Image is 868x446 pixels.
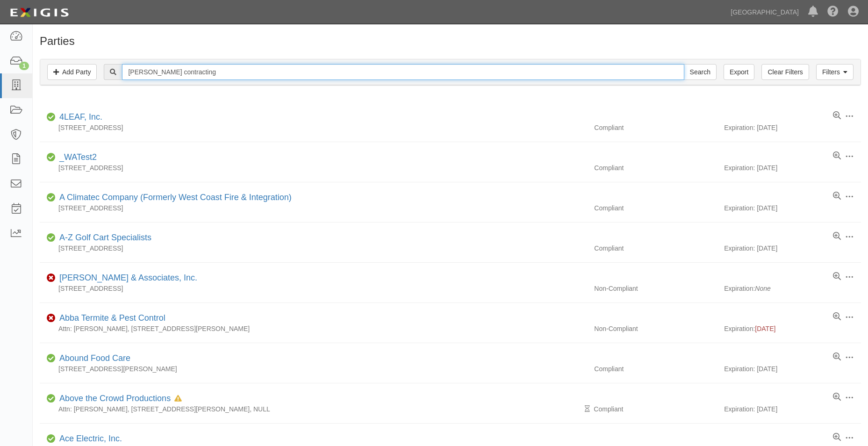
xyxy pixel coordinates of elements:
[59,353,130,363] a: Abound Food Care
[7,4,72,21] img: logo-5460c22ac91f19d4615b14bd174203de0afe785f0fc80cf4dbbc73dc1793850b.png
[56,352,130,365] div: Abound Food Care
[724,64,754,80] a: Export
[56,312,165,324] div: Abba Termite & Pest Control
[59,273,197,282] a: [PERSON_NAME] & Associates, Inc.
[833,192,841,201] a: View results summary
[47,235,56,241] i: Compliant
[56,272,197,284] div: A.J. Kirkwood & Associates, Inc.
[587,364,724,374] div: Compliant
[724,324,861,333] div: Expiration:
[724,284,861,293] div: Expiration:
[724,364,861,374] div: Expiration: [DATE]
[47,396,56,402] i: Compliant
[47,275,56,281] i: Non-Compliant
[833,111,841,121] a: View results summary
[40,35,861,47] h1: Parties
[47,64,97,80] a: Add Party
[585,406,590,412] i: Pending Review
[40,284,587,293] div: [STREET_ADDRESS]
[755,285,770,292] i: None
[833,433,841,442] a: View results summary
[56,111,102,123] div: 4LEAF, Inc.
[59,313,165,323] a: Abba Termite & Pest Control
[47,436,56,442] i: Compliant
[59,152,97,162] a: _WATest2
[833,272,841,281] a: View results summary
[724,244,861,253] div: Expiration: [DATE]
[816,64,854,80] a: Filters
[726,3,803,22] a: [GEOGRAPHIC_DATA]
[587,324,724,333] div: Non-Compliant
[587,203,724,213] div: Compliant
[56,151,97,164] div: _WATest2
[587,404,724,414] div: Compliant
[59,233,151,242] a: A-Z Golf Cart Specialists
[724,203,861,213] div: Expiration: [DATE]
[47,355,56,362] i: Compliant
[724,404,861,414] div: Expiration: [DATE]
[47,154,56,161] i: Compliant
[40,163,587,173] div: [STREET_ADDRESS]
[59,112,102,122] a: 4LEAF, Inc.
[833,352,841,362] a: View results summary
[587,123,724,132] div: Compliant
[587,244,724,253] div: Compliant
[684,64,717,80] input: Search
[59,394,171,403] a: Above the Crowd Productions
[174,396,182,402] i: In Default since 08/05/2025
[587,163,724,173] div: Compliant
[40,404,587,414] div: Attn: [PERSON_NAME], [STREET_ADDRESS][PERSON_NAME], NULL
[56,232,151,244] div: A-Z Golf Cart Specialists
[827,7,839,18] i: Help Center - Complianz
[833,393,841,402] a: View results summary
[56,393,182,405] div: Above the Crowd Productions
[761,64,809,80] a: Clear Filters
[40,364,587,374] div: [STREET_ADDRESS][PERSON_NAME]
[56,433,122,445] div: Ace Electric, Inc.
[833,312,841,322] a: View results summary
[724,163,861,173] div: Expiration: [DATE]
[47,194,56,201] i: Compliant
[833,151,841,161] a: View results summary
[19,62,29,70] div: 1
[755,325,775,332] span: [DATE]
[40,123,587,132] div: [STREET_ADDRESS]
[47,315,56,322] i: Non-Compliant
[40,324,587,333] div: Attn: [PERSON_NAME], [STREET_ADDRESS][PERSON_NAME]
[59,193,292,202] a: A Climatec Company (Formerly West Coast Fire & Integration)
[122,64,684,80] input: Search
[833,232,841,241] a: View results summary
[587,284,724,293] div: Non-Compliant
[40,244,587,253] div: [STREET_ADDRESS]
[59,434,122,443] a: Ace Electric, Inc.
[724,123,861,132] div: Expiration: [DATE]
[47,114,56,121] i: Compliant
[40,203,587,213] div: [STREET_ADDRESS]
[56,192,292,204] div: A Climatec Company (Formerly West Coast Fire & Integration)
